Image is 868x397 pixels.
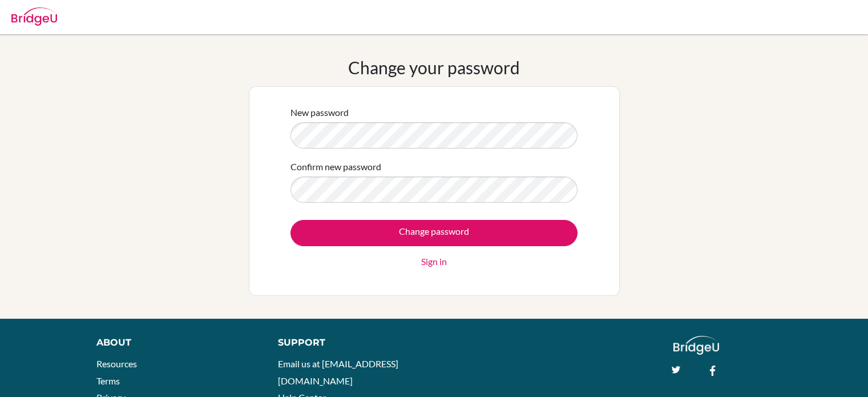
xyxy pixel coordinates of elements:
label: New password [290,106,349,119]
div: Support [278,336,422,350]
a: Terms [96,375,120,386]
a: Sign in [421,255,447,268]
div: About [96,336,252,350]
label: Confirm new password [290,160,381,174]
h1: Change your password [348,57,520,78]
input: Change password [290,220,578,246]
img: logo_white@2x-f4f0deed5e89b7ecb1c2cc34c3e3d731f90f0f143d5ea2071677605dd97b5244.png [673,336,720,355]
img: Bridge-U [11,7,57,26]
a: Email us at [EMAIL_ADDRESS][DOMAIN_NAME] [278,358,398,386]
a: Resources [96,358,137,369]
